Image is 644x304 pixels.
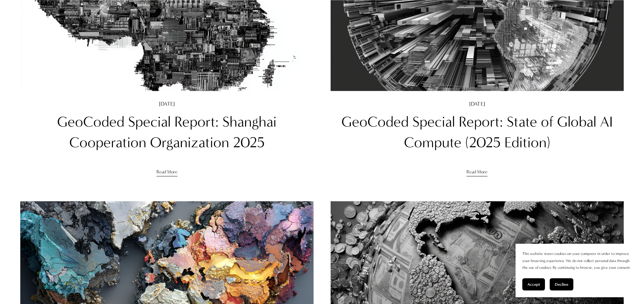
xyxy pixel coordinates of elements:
[341,113,613,151] a: GeoCoded Special Report: State of Global AI Compute (2025 Edition)
[57,113,277,151] a: GeoCoded Special Report: Shanghai Cooperation Organization 2025
[157,163,177,176] a: Read More
[467,163,487,176] a: Read More
[159,101,175,107] time: [DATE]
[516,244,637,297] section: Cookie banner
[522,251,630,272] p: This website stores cookies on your computer in order to improve your browsing experience. We do ...
[469,101,485,107] time: [DATE]
[522,278,545,290] button: Accept
[550,278,573,290] button: Decline
[555,282,568,287] span: Decline
[527,282,540,287] span: Accept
